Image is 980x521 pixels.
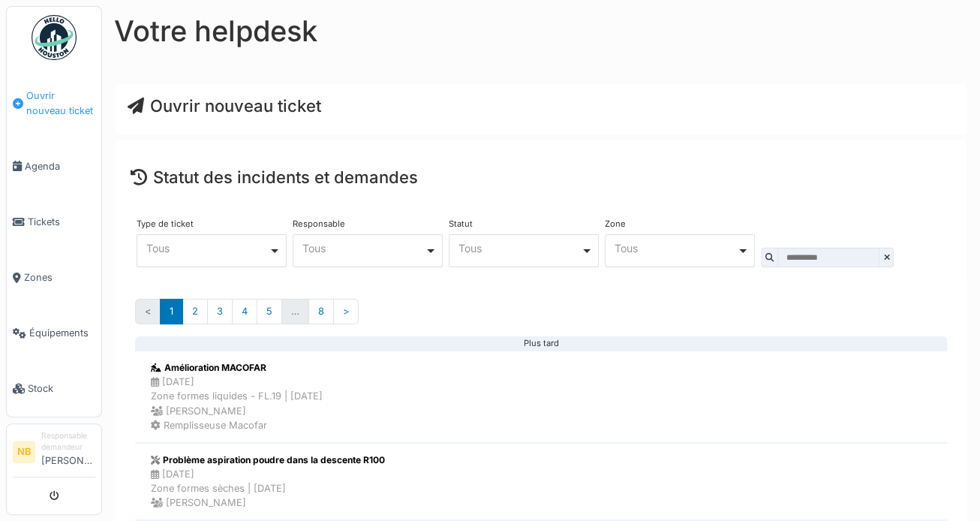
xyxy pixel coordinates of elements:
a: 3 [207,299,233,324]
span: Agenda [25,159,95,173]
span: Stock [28,381,95,396]
a: 8 [308,299,334,324]
a: Amélioration MACOFAR [DATE]Zone formes liquides - FL.19 | [DATE] [PERSON_NAME] Remplisseuse Macofar [135,351,947,443]
label: Zone [605,220,626,228]
div: Tous [615,244,737,252]
label: Type de ticket [137,220,194,228]
div: [DATE] Zone formes sèches | [DATE] [PERSON_NAME] [151,467,385,510]
li: NB [13,441,35,463]
span: Équipements [29,326,95,340]
a: Agenda [7,138,101,194]
a: Suivant [333,299,359,324]
a: Ouvrir nouveau ticket [7,68,101,138]
a: 5 [257,299,282,324]
div: Plus tard [147,343,935,345]
div: [DATE] Zone formes liquides - FL.19 | [DATE] [PERSON_NAME] [151,375,323,418]
div: Amélioration MACOFAR [151,361,323,375]
a: Ouvrir nouveau ticket [128,96,321,116]
img: Badge_color-CXgf-gQk.svg [32,15,77,60]
nav: Pages [135,299,947,336]
h4: Statut des incidents et demandes [131,167,951,187]
span: Tickets [28,215,95,229]
label: Responsable [293,220,345,228]
a: 2 [182,299,208,324]
a: 4 [232,299,257,324]
a: Problème aspiration poudre dans la descente R100 [DATE]Zone formes sèches | [DATE] [PERSON_NAME] [135,443,947,521]
label: Statut [449,220,473,228]
div: Remplisseuse Macofar [151,418,323,432]
a: Stock [7,361,101,417]
a: Tickets [7,194,101,249]
div: Tous [302,244,425,252]
div: Tous [458,244,581,252]
li: [PERSON_NAME] [41,430,95,474]
div: Responsable demandeur [41,430,95,453]
a: 1 [160,299,183,324]
a: Zones [7,250,101,306]
a: Équipements [7,306,101,361]
span: Ouvrir nouveau ticket [26,89,95,117]
div: Problème aspiration poudre dans la descente R100 [151,453,385,467]
span: Zones [24,270,95,285]
a: NB Responsable demandeur[PERSON_NAME] [13,430,95,477]
div: Tous [146,244,269,252]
